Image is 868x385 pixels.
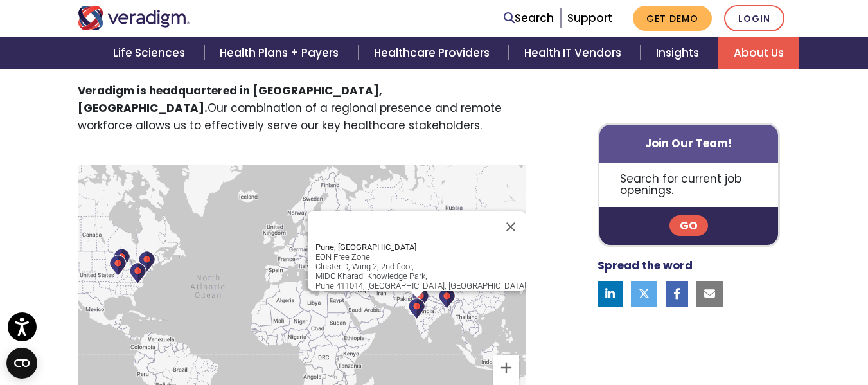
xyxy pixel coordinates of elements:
button: Zoom in [493,355,519,381]
div: EON Free Zone Cluster D, Wing 2, 2nd floor, MIDC Kharadi Knowledge Park, Pune 411014, [GEOGRAPHIC... [315,242,526,291]
p: Our combination of a regional presence and remote workforce allows us to effectively serve our ke... [78,82,526,135]
a: About Us [718,37,799,69]
button: Open CMP widget [6,348,37,379]
a: Life Sciences [98,37,204,69]
a: Go [669,216,708,237]
strong: Veradigm is headquartered in [GEOGRAPHIC_DATA], [GEOGRAPHIC_DATA]. [78,83,382,116]
img: Veradigm logo [78,6,190,30]
a: Health IT Vendors [509,37,641,69]
a: Support [567,10,612,26]
a: Login [724,5,784,31]
strong: Pune, [GEOGRAPHIC_DATA] [315,242,416,252]
a: Insights [641,37,718,69]
p: Search for current job openings. [599,163,779,207]
strong: Spread the word [598,258,693,274]
a: Search [504,10,554,27]
strong: Join Our Team! [645,136,732,151]
a: Health Plans + Payers [204,37,358,69]
a: Healthcare Providers [359,37,509,69]
a: Get Demo [633,6,712,31]
button: Close [495,211,526,242]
